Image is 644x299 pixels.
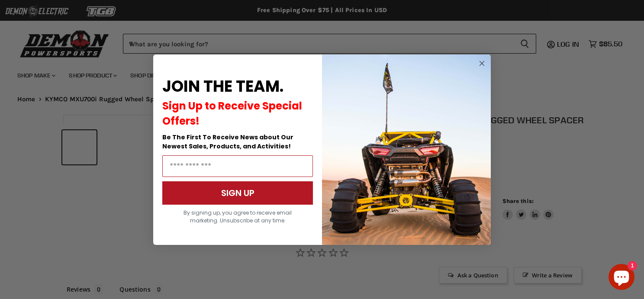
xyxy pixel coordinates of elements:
[162,133,293,151] span: Be The First To Receive News about Our Newest Sales, Products, and Activities!
[162,155,313,177] input: Email Address
[184,209,292,224] span: By signing up, you agree to receive email marketing. Unsubscribe at any time.
[162,75,283,97] span: JOIN THE TEAM.
[322,55,491,245] img: a9095488-b6e7-41ba-879d-588abfab540b.jpeg
[162,99,302,128] span: Sign Up to Receive Special Offers!
[477,58,487,69] button: Close dialog
[606,264,637,292] inbox-online-store-chat: Shopify online store chat
[162,181,313,205] button: SIGN UP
